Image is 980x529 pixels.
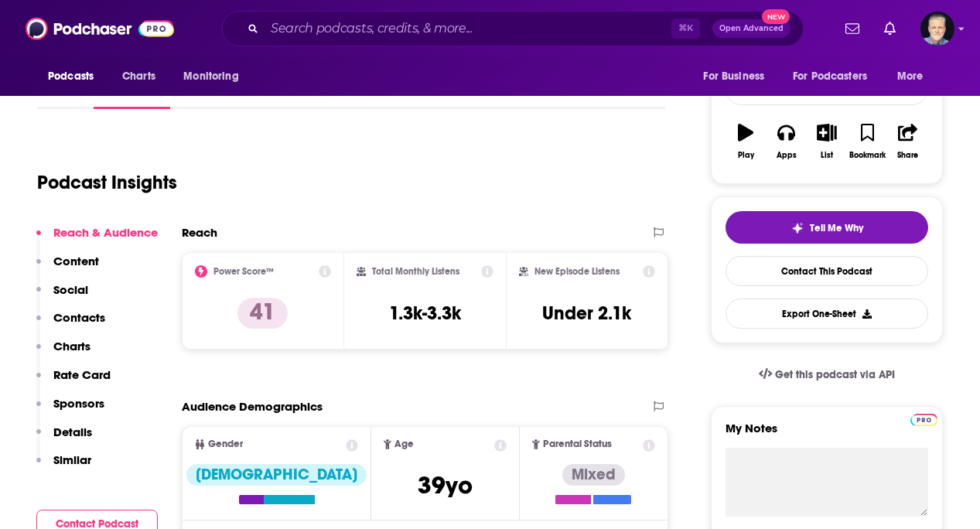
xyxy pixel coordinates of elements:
[886,62,943,91] button: open menu
[910,411,937,426] a: Pro website
[36,396,104,425] button: Sponsors
[186,464,367,486] div: [DEMOGRAPHIC_DATA]
[394,439,414,449] span: Age
[920,12,954,46] img: User Profile
[36,225,158,254] button: Reach & Audience
[775,368,895,381] span: Get this podcast via API
[53,452,91,467] p: Similar
[36,452,91,481] button: Similar
[543,439,612,449] span: Parental Status
[53,367,111,382] p: Rate Card
[36,310,105,339] button: Contacts
[48,66,94,87] span: Podcasts
[783,62,890,91] button: open menu
[122,66,155,87] span: Charts
[53,282,88,297] p: Social
[671,19,700,39] span: ⌘ K
[112,62,165,91] a: Charts
[36,339,90,367] button: Charts
[712,19,790,38] button: Open AdvancedNew
[726,421,928,448] label: My Notes
[36,254,99,282] button: Content
[810,222,863,234] span: Tell Me Why
[726,114,766,169] button: Play
[762,9,790,24] span: New
[807,114,847,169] button: List
[36,282,88,311] button: Social
[719,25,784,32] span: Open Advanced
[372,266,459,277] h2: Total Monthly Listens
[237,298,288,329] p: 41
[920,12,954,46] span: Logged in as JonesLiterary
[389,302,461,325] h3: 1.3k-3.3k
[703,66,764,87] span: For Business
[182,225,217,240] h2: Reach
[37,62,114,91] button: open menu
[766,114,806,169] button: Apps
[849,151,886,160] div: Bookmark
[888,114,928,169] button: Share
[183,66,238,87] span: Monitoring
[213,266,274,277] h2: Power Score™
[793,66,867,87] span: For Podcasters
[53,254,99,268] p: Content
[692,62,784,91] button: open menu
[738,151,754,160] div: Play
[534,266,620,277] h2: New Episode Listens
[910,414,937,426] img: Podchaser Pro
[847,114,887,169] button: Bookmark
[26,14,174,43] img: Podchaser - Follow, Share and Rate Podcasts
[53,339,90,353] p: Charts
[172,62,258,91] button: open menu
[920,12,954,46] button: Show profile menu
[208,439,243,449] span: Gender
[791,222,804,234] img: tell me why sparkle
[777,151,797,160] div: Apps
[562,464,625,486] div: Mixed
[897,66,924,87] span: More
[746,356,907,394] a: Get this podcast via API
[53,225,158,240] p: Reach & Audience
[418,470,473,500] span: 39 yo
[53,396,104,411] p: Sponsors
[878,15,902,42] a: Show notifications dropdown
[36,367,111,396] button: Rate Card
[53,425,92,439] p: Details
[265,16,671,41] input: Search podcasts, credits, & more...
[37,171,177,194] h1: Podcast Insights
[726,211,928,244] button: tell me why sparkleTell Me Why
[726,299,928,329] button: Export One-Sheet
[821,151,833,160] div: List
[36,425,92,453] button: Details
[222,11,804,46] div: Search podcasts, credits, & more...
[53,310,105,325] p: Contacts
[182,399,323,414] h2: Audience Demographics
[726,256,928,286] a: Contact This Podcast
[897,151,918,160] div: Share
[839,15,866,42] a: Show notifications dropdown
[542,302,631,325] h3: Under 2.1k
